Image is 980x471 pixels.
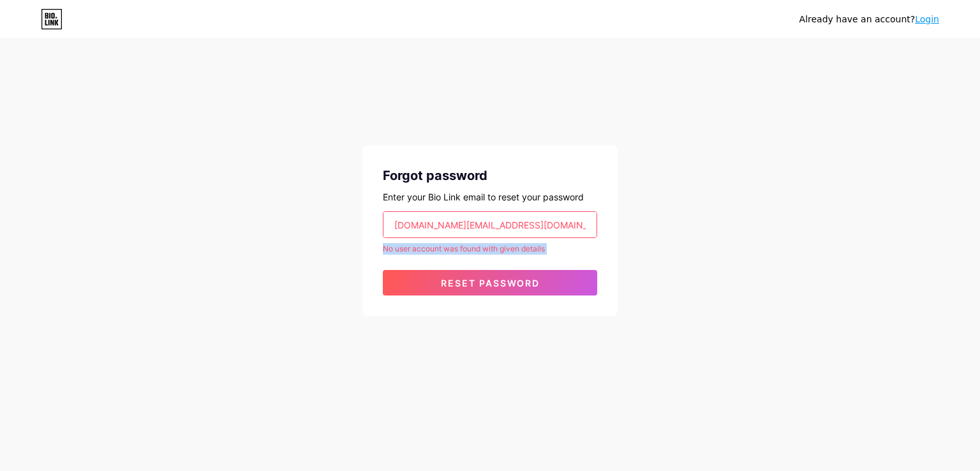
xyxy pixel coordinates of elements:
[383,212,597,237] input: Email
[383,243,597,255] div: No user account was found with given details
[799,13,939,26] div: Already have an account?
[383,166,597,185] div: Forgot password
[915,14,939,24] a: Login
[441,278,540,288] span: Reset password
[383,270,597,295] button: Reset password
[383,190,597,204] div: Enter your Bio Link email to reset your password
